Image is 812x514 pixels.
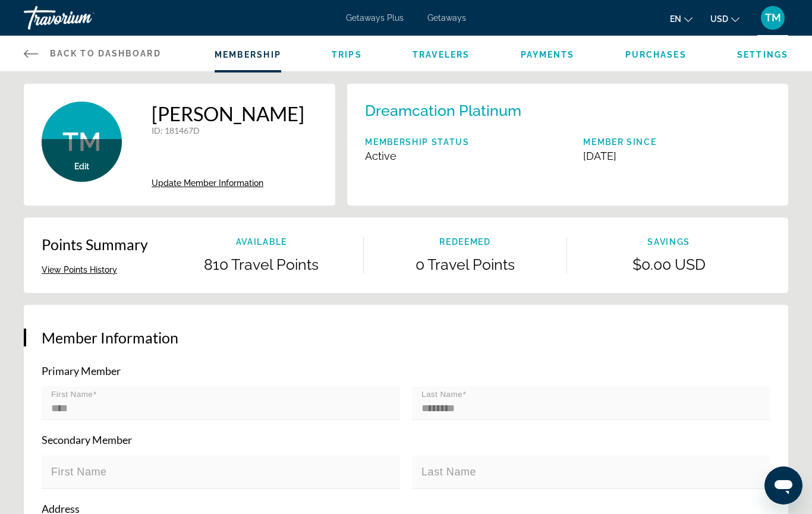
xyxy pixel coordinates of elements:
[152,178,263,188] span: Update Member Information
[764,466,802,504] iframe: Button to launch messaging window
[365,102,521,119] p: Dreamcation Platinum
[364,237,567,247] p: Redeemed
[215,50,281,59] a: Membership
[365,150,470,162] p: Active
[346,13,404,23] a: Getaways Plus
[737,50,788,59] a: Settings
[152,125,304,135] p: : 181467D
[710,14,728,24] span: USD
[670,10,693,27] button: Change language
[567,237,770,247] p: Savings
[51,466,107,478] mat-label: First Name
[42,329,770,346] h3: Member Information
[51,390,93,399] mat-label: First Name
[765,12,781,24] span: TM
[152,178,304,188] a: Update Member Information
[421,466,476,478] mat-label: Last Name
[521,50,575,59] a: Payments
[427,13,466,23] a: Getaways
[42,364,770,377] p: Primary Member
[413,50,470,59] a: Travelers
[365,137,470,147] p: Membership Status
[421,390,462,399] mat-label: Last Name
[583,150,656,162] p: [DATE]
[670,14,681,24] span: en
[74,162,89,171] span: Edit
[152,102,304,125] h1: [PERSON_NAME]
[757,5,788,30] button: User Menu
[160,237,363,247] p: Available
[710,10,739,27] button: Change currency
[583,137,656,147] p: Member Since
[625,50,687,59] a: Purchases
[160,256,363,273] p: 810 Travel Points
[332,50,362,59] a: Trips
[42,433,770,446] p: Secondary Member
[62,127,101,157] span: TM
[152,125,160,135] span: ID
[50,49,161,58] span: Back to Dashboard
[364,256,567,273] p: 0 Travel Points
[24,36,161,71] a: Back to Dashboard
[24,2,143,33] a: Travorium
[567,256,770,273] p: $0.00 USD
[42,235,148,253] p: Points Summary
[42,264,117,275] button: View Points History
[74,161,89,172] button: Edit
